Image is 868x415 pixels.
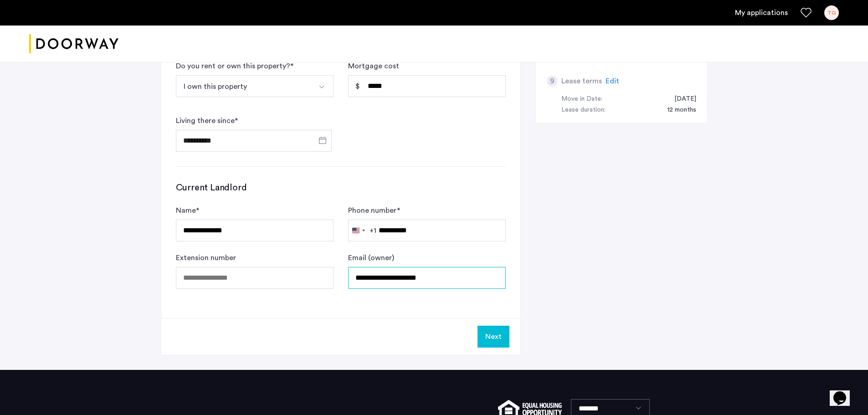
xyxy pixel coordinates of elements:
[561,76,602,87] h5: Lease terms
[176,252,236,263] label: Extension number
[176,75,312,97] button: Select option
[176,115,238,126] label: Living there since *
[29,27,118,61] img: logo
[317,135,328,146] button: Open calendar
[348,205,400,216] label: Phone number *
[29,27,118,61] a: Cazamio logo
[349,220,376,241] button: Selected country
[665,94,696,105] div: 09/30/2025
[830,379,859,406] iframe: chat widget
[561,105,606,116] div: Lease duration:
[561,94,602,105] div: Move in Date:
[478,326,509,348] button: Next
[606,77,619,85] span: Edit
[735,7,788,18] a: My application
[824,5,839,20] div: TG
[801,7,812,18] a: Favorites
[176,205,199,216] label: Name *
[176,181,506,194] h3: Current Landlord
[547,76,558,87] div: 9
[658,105,696,116] div: 12 months
[318,83,325,91] img: arrow
[348,252,394,263] label: Email (owner)
[312,75,334,97] button: Select option
[370,225,376,236] div: +1
[176,61,293,72] div: Do you rent or own this property? *
[348,61,399,72] label: Mortgage cost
